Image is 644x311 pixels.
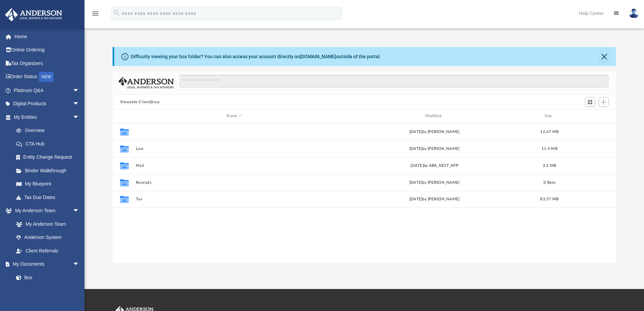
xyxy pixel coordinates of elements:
[5,84,90,97] a: Platinum Q&Aarrow_drop_down
[9,164,90,177] a: Binder Walkthrough
[599,52,609,61] button: Close
[336,162,533,169] div: [DATE] by ABA_NEST_APP
[5,258,86,271] a: My Documentsarrow_drop_down
[91,13,99,18] a: menu
[131,53,381,60] div: Difficulty viewing your box folder? You can also access your account directly on outside of the p...
[3,8,64,21] img: Anderson Advisors Platinum Portal
[136,147,333,151] button: Law
[543,163,556,167] span: 2.2 MB
[9,191,90,204] a: Tax Due Dates
[73,97,86,111] span: arrow_drop_down
[9,284,86,298] a: Meeting Minutes
[136,163,333,168] button: Mail
[91,9,99,18] i: menu
[5,70,90,84] a: Order StatusNEW
[135,113,333,119] div: Name
[566,113,613,119] div: id
[544,180,555,184] span: 0 Byte
[536,113,563,119] div: Size
[5,57,90,70] a: Tax Organizers
[113,123,616,263] div: grid
[116,113,133,119] div: id
[336,113,533,119] div: Modified
[336,179,533,185] div: [DATE] by [PERSON_NAME]
[39,72,54,82] div: NEW
[336,196,533,202] div: [DATE] by [PERSON_NAME]
[5,97,90,111] a: Digital Productsarrow_drop_down
[136,180,333,185] button: Receipts
[5,110,90,124] a: My Entitiesarrow_drop_down
[9,151,90,164] a: Entity Change Request
[599,97,609,107] button: Add
[336,146,533,152] div: [DATE] by [PERSON_NAME]
[73,258,86,271] span: arrow_drop_down
[9,217,83,231] a: My Anderson Team
[9,137,90,151] a: CTA Hub
[180,75,609,88] input: Search files and folders
[120,99,160,105] button: Viewable-ClientDocs
[9,271,83,284] a: Box
[5,30,90,43] a: Home
[336,129,533,135] div: [DATE] by [PERSON_NAME]
[9,231,86,244] a: Anderson System
[5,204,86,218] a: My Anderson Teamarrow_drop_down
[73,84,86,97] span: arrow_drop_down
[9,124,90,137] a: Overview
[9,244,86,258] a: Client Referrals
[136,197,333,201] button: Tax
[9,177,86,191] a: My Blueprint
[629,8,639,18] img: User Pic
[585,97,595,107] button: Switch to Grid View
[5,43,90,57] a: Online Ordering
[540,130,558,133] span: 12.67 MB
[540,197,558,201] span: 83.57 MB
[542,147,557,150] span: 11.4 MB
[113,9,120,17] i: search
[136,130,333,134] button: Bookkeeping
[73,204,86,218] span: arrow_drop_down
[300,54,336,59] a: [DOMAIN_NAME]
[73,110,86,124] span: arrow_drop_down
